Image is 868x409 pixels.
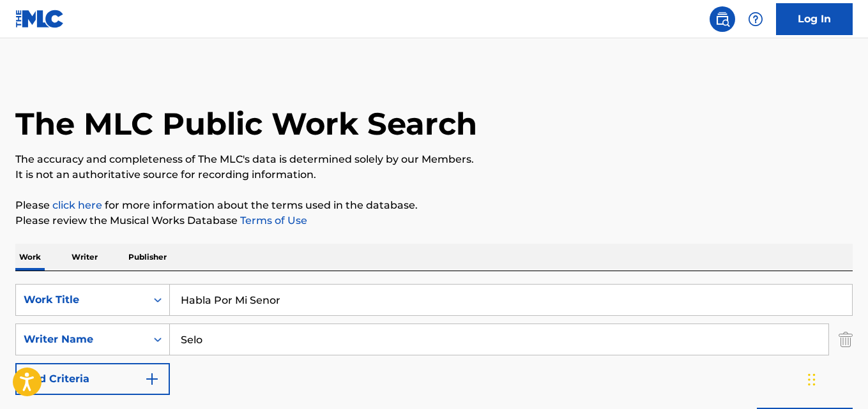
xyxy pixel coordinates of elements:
[748,11,763,27] img: help
[776,3,853,35] a: Log In
[15,105,477,143] h1: The MLC Public Work Search
[15,152,853,167] p: The accuracy and completeness of The MLC's data is determined solely by our Members.
[804,348,868,409] iframe: Chat Widget
[808,361,816,399] div: Drag
[839,323,853,355] img: Delete Criterion
[710,6,735,32] a: Public Search
[24,332,139,347] div: Writer Name
[15,213,853,228] p: Please review the Musical Works Database
[15,167,853,182] p: It is not an authoritative source for recording information.
[15,363,170,395] button: Add Criteria
[715,11,730,27] img: search
[144,371,160,387] img: 9d2ae6d4665cec9f34b9.svg
[52,199,102,211] a: click here
[743,6,768,32] div: Help
[15,198,853,213] p: Please for more information about the terms used in the database.
[125,244,171,271] p: Publisher
[24,292,139,308] div: Work Title
[15,10,65,28] img: MLC Logo
[238,214,307,227] a: Terms of Use
[15,244,45,271] p: Work
[68,244,102,271] p: Writer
